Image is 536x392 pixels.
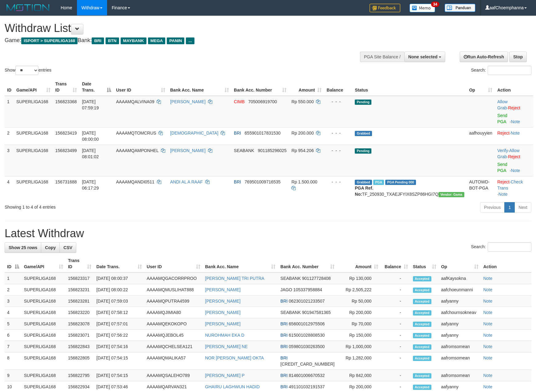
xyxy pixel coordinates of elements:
[381,352,410,370] td: -
[337,370,381,381] td: Rp 842,000
[22,330,66,341] td: SUPERLIGA168
[22,370,66,381] td: SUPERLIGA168
[170,179,203,184] a: ANDI AL A RAAF
[495,127,533,145] td: ·
[280,373,287,378] span: BRI
[337,255,381,272] th: Amount: activate to sort column ascending
[413,385,431,390] span: Accepted
[55,179,77,184] span: 156731688
[148,37,166,44] span: MEGA
[483,321,493,326] a: Note
[22,307,66,318] td: SUPERLIGA168
[352,78,466,96] th: Status
[280,355,287,360] span: BRI
[14,176,53,200] td: SUPERLIGA168
[234,99,245,104] span: CIMB
[439,255,481,272] th: Op: activate to sort column ascending
[5,352,22,370] td: 8
[245,131,281,135] span: Copy 655901017831530 to clipboard
[498,192,508,197] a: Note
[22,284,66,296] td: SUPERLIGA168
[504,202,515,213] a: 1
[439,296,481,307] td: aafyanny
[170,148,206,153] a: [PERSON_NAME]
[497,148,519,159] a: Allow Grab
[22,318,66,330] td: SUPERLIGA168
[488,66,531,75] input: Search:
[66,272,94,284] td: 156823317
[5,330,22,341] td: 6
[5,227,531,240] h1: Latest Withdraw
[381,255,410,272] th: Balance: activate to sort column ascending
[337,341,381,352] td: Rp 1,000,000
[483,384,493,389] a: Note
[94,330,144,341] td: [DATE] 07:56:22
[234,179,241,184] span: BRI
[248,99,277,104] span: Copy 705006919700 to clipboard
[439,307,481,318] td: aafchournsokneav
[408,54,438,59] span: None selected
[355,180,372,185] span: Grabbed
[203,255,278,272] th: Bank Acc. Name: activate to sort column ascending
[326,147,350,154] div: - - -
[280,362,334,367] span: Copy 602001004818506 to clipboard
[439,318,481,330] td: aafyanny
[79,78,114,96] th: Date Trans.: activate to sort column descending
[497,131,510,135] a: Reject
[439,352,481,370] td: aafromsomean
[5,202,219,210] div: Showing 1 to 4 of 4 entries
[289,344,325,349] span: Copy 059801030263500 to clipboard
[21,37,78,44] span: ISPORT > SUPERLIGA168
[205,299,241,304] a: [PERSON_NAME]
[495,96,533,127] td: ·
[509,52,527,62] a: Stop
[234,131,241,135] span: BRI
[326,179,350,185] div: - - -
[337,284,381,296] td: Rp 2,505,222
[381,284,410,296] td: -
[280,310,301,315] span: SEABANK
[116,148,158,153] span: AAAAMQAMPONHEL
[66,284,94,296] td: 156823231
[116,99,154,104] span: AAAAMQALVINA09
[488,242,531,252] input: Search:
[170,99,206,104] a: [PERSON_NAME]
[22,341,66,352] td: SUPERLIGA168
[483,344,493,349] a: Note
[66,352,94,370] td: 156822805
[5,307,22,318] td: 4
[280,276,301,281] span: SEABANK
[114,78,168,96] th: User ID: activate to sort column ascending
[5,176,14,200] td: 4
[5,284,22,296] td: 2
[205,310,241,315] a: [PERSON_NAME]
[511,131,520,135] a: Note
[144,296,203,307] td: AAAAMQPUTRA4599
[439,341,481,352] td: aafromsomean
[471,66,531,75] label: Search:
[483,333,493,338] a: Note
[66,296,94,307] td: 156823281
[22,272,66,284] td: SUPERLIGA168
[205,333,245,338] a: NUROHMAH EKA D
[63,245,72,250] span: CSV
[66,307,94,318] td: 156823220
[55,131,77,135] span: 156823419
[205,373,245,378] a: [PERSON_NAME] P
[337,318,381,330] td: Rp 70,000
[41,242,60,253] a: Copy
[413,322,431,327] span: Accepted
[5,96,14,127] td: 1
[144,284,203,296] td: AAAAMQMUSLIHAT888
[82,99,99,110] span: [DATE] 07:59:19
[121,37,146,44] span: MAYBANK
[14,127,53,145] td: SUPERLIGA168
[170,131,218,135] a: [DEMOGRAPHIC_DATA]
[511,119,520,124] a: Note
[413,333,431,338] span: Accepted
[5,78,14,96] th: ID
[495,176,533,200] td: · ·
[280,344,287,349] span: BRI
[373,180,384,185] span: Marked by aafromsomean
[324,78,352,96] th: Balance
